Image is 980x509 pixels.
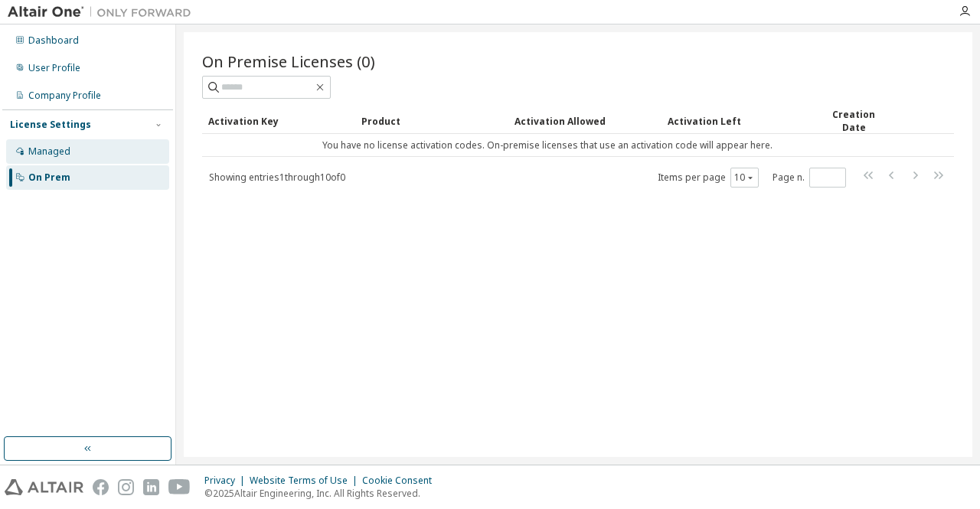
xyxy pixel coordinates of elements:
div: Activation Allowed [514,109,655,133]
span: Showing entries 1 through 10 of 0 [209,171,345,184]
div: Cookie Consent [362,475,441,487]
div: Managed [28,145,70,158]
div: License Settings [10,119,91,131]
img: facebook.svg [93,479,109,495]
div: Activation Key [208,109,349,133]
button: 10 [734,171,755,184]
img: youtube.svg [168,479,191,495]
img: altair_logo.svg [5,479,83,495]
div: Website Terms of Use [250,475,362,487]
span: On Premise Licenses (0) [202,51,375,72]
div: Creation Date [821,108,887,134]
p: © 2025 Altair Engineering, Inc. All Rights Reserved. [204,487,441,500]
td: You have no license activation codes. On-premise licenses that use an activation code will appear... [202,134,893,157]
div: Dashboard [28,34,79,47]
span: Items per page [658,168,759,188]
div: Privacy [204,475,250,487]
img: instagram.svg [118,479,134,495]
img: Altair One [8,5,199,20]
div: Product [361,109,502,133]
div: On Prem [28,171,70,184]
span: Page n. [773,168,846,188]
div: Activation Left [668,109,808,133]
div: User Profile [28,62,80,74]
img: linkedin.svg [143,479,159,495]
div: Company Profile [28,90,101,102]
